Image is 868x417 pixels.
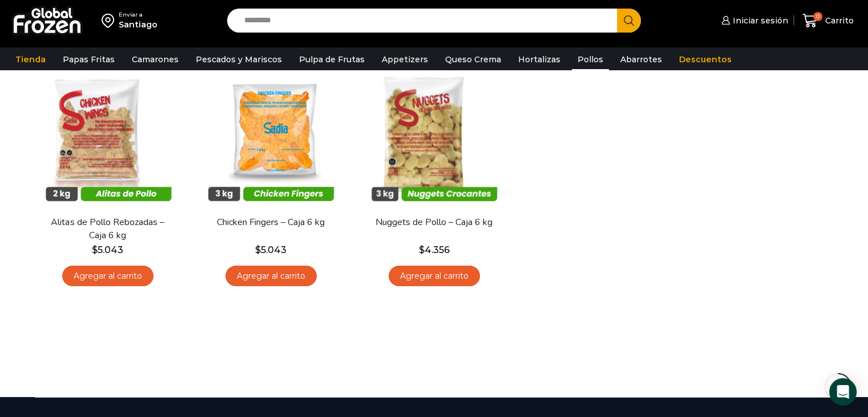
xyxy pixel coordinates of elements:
[376,49,434,70] a: Appetizers
[92,244,98,255] span: $
[368,216,499,229] a: Nuggets de Pollo – Caja 6 kg
[190,49,288,70] a: Pescados y Mariscos
[92,244,123,255] bdi: 5.043
[62,266,154,287] a: Agregar al carrito: “Alitas de Pollo Rebozadas - Caja 6 kg”
[829,378,857,406] div: Open Intercom Messenger
[209,179,332,199] span: Vista Rápida
[126,49,184,70] a: Camarones
[419,244,425,255] span: $
[119,11,158,19] div: Enviar a
[800,7,857,34] a: 0 Carrito
[255,244,261,255] span: $
[718,9,788,32] a: Iniciar sesión
[293,49,370,70] a: Pulpa de Frutas
[373,179,495,199] span: Vista Rápida
[617,9,641,33] button: Search button
[572,49,609,70] a: Pollos
[42,216,173,242] a: Alitas de Pollo Rebozadas – Caja 6 kg
[205,216,336,229] a: Chicken Fingers – Caja 6 kg
[102,11,119,30] img: address-field-icon.svg
[419,244,450,255] bdi: 4.356
[673,49,737,70] a: Descuentos
[730,15,788,26] span: Iniciar sesión
[119,19,158,30] div: Santiago
[389,266,480,287] a: Agregar al carrito: “Nuggets de Pollo - Caja 6 kg”
[225,266,317,287] a: Agregar al carrito: “Chicken Fingers - Caja 6 kg”
[615,49,668,70] a: Abarrotes
[255,244,286,255] bdi: 5.043
[439,49,507,70] a: Queso Crema
[512,49,566,70] a: Hortalizas
[57,49,120,70] a: Papas Fritas
[46,179,169,199] span: Vista Rápida
[10,49,51,70] a: Tienda
[813,12,822,21] span: 0
[822,15,854,26] span: Carrito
